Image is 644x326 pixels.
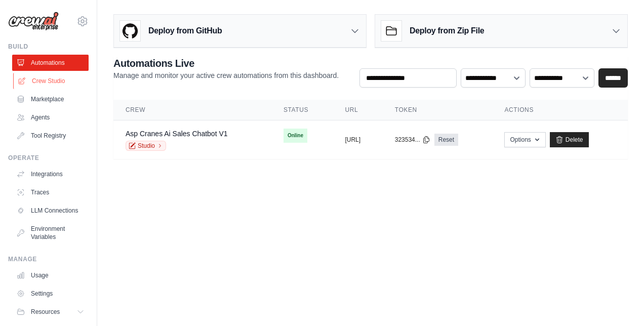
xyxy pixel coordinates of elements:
[434,134,458,146] a: Reset
[13,73,90,89] a: Crew Studio
[12,184,89,200] a: Traces
[8,43,89,51] div: Build
[8,154,89,162] div: Operate
[12,304,89,320] button: Resources
[492,100,628,120] th: Actions
[333,100,382,120] th: URL
[271,100,333,120] th: Status
[120,21,140,41] img: GitHub Logo
[383,100,493,120] th: Token
[395,136,430,144] button: 323534...
[113,100,271,120] th: Crew
[12,55,89,71] a: Automations
[410,25,484,37] h3: Deploy from Zip File
[8,255,89,263] div: Manage
[12,128,89,144] a: Tool Registry
[12,286,89,302] a: Settings
[12,166,89,182] a: Integrations
[12,267,89,283] a: Usage
[284,129,307,143] span: Online
[148,25,222,37] h3: Deploy from GitHub
[31,308,60,316] span: Resources
[12,109,89,126] a: Agents
[550,132,589,147] a: Delete
[12,221,89,245] a: Environment Variables
[113,70,339,80] p: Manage and monitor your active crew automations from this dashboard.
[8,12,59,31] img: Logo
[12,91,89,107] a: Marketplace
[593,277,644,326] iframe: Chat Widget
[126,130,228,138] a: Asp Cranes Ai Sales Chatbot V1
[504,132,545,147] button: Options
[126,141,166,151] a: Studio
[12,202,89,219] a: LLM Connections
[113,56,339,70] h2: Automations Live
